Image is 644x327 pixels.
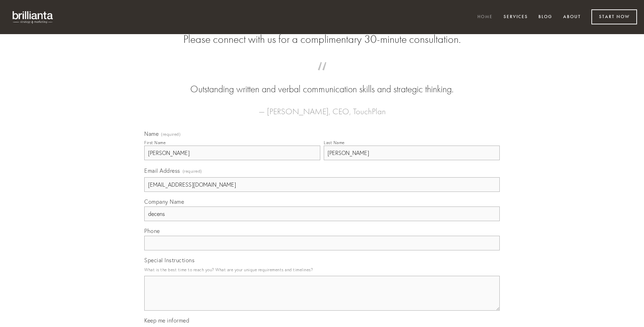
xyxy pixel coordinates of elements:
[473,11,497,23] a: Home
[144,33,500,46] h2: Please connect with us for a complimentary 30-minute consultation.
[144,167,180,174] span: Email Address
[559,11,585,23] a: About
[155,69,489,96] blockquote: Outstanding written and verbal communication skills and strategic thinking.
[155,69,489,83] span: “
[7,7,59,27] img: brillianta - research, strategy, marketing
[144,265,500,274] p: What is the best time to reach you? What are your unique requirements and timelines?
[144,198,184,205] span: Company Name
[155,96,489,118] figcaption: — [PERSON_NAME], CEO, TouchPlan
[161,132,181,137] span: (required)
[534,11,557,23] a: Blog
[183,166,202,176] span: (required)
[144,317,189,324] span: Keep me informed
[144,257,194,264] span: Special Instructions
[324,140,345,145] div: Last Name
[144,140,166,145] div: First Name
[144,227,160,234] span: Phone
[144,130,159,137] span: Name
[499,11,532,23] a: Services
[591,9,637,24] a: Start Now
